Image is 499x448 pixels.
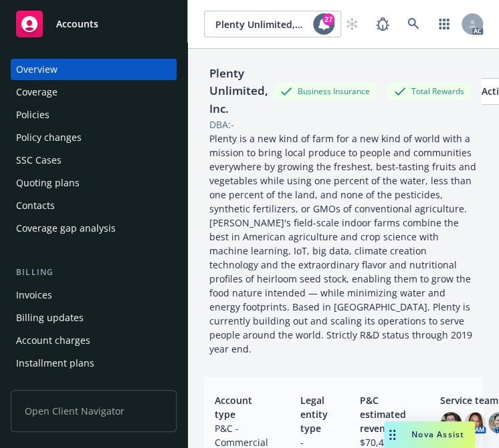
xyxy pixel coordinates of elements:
[16,81,58,103] div: Coverage
[400,11,427,37] a: Search
[322,11,334,23] div: 27
[11,104,177,126] a: Policies
[16,330,90,351] div: Account charges
[16,353,94,374] div: Installment plans
[16,172,80,194] div: Quoting plans
[274,83,377,99] div: Business Insurance
[384,421,475,448] button: Nova Assist
[11,266,177,279] div: Billing
[338,11,365,37] a: Start snowing
[11,330,177,351] a: Account charges
[215,393,268,421] span: Account type
[11,81,177,103] a: Coverage
[16,284,52,306] div: Invoices
[300,393,328,435] span: Legal entity type
[11,307,177,328] a: Billing updates
[11,172,177,194] a: Quoting plans
[369,11,396,37] a: Report a Bug
[16,127,82,148] div: Policy changes
[440,412,462,433] img: photo
[16,150,62,171] div: SSC Cases
[360,393,408,435] span: P&C estimated revenue
[464,412,486,433] img: photo
[387,83,471,99] div: Total Rewards
[11,127,177,148] a: Policy changes
[16,104,49,126] div: Policies
[384,421,401,448] div: Drag to move
[16,218,116,239] div: Coverage gap analysis
[56,19,98,29] span: Accounts
[204,11,341,37] button: Plenty Unlimited, Inc.
[215,17,304,31] span: Plenty Unlimited, Inc.
[16,59,58,80] div: Overview
[11,150,177,171] a: SSC Cases
[204,65,274,118] div: Plenty Unlimited, Inc.
[11,195,177,216] a: Contacts
[209,118,234,132] div: DBA: -
[411,429,464,440] span: Nova Assist
[16,307,84,328] div: Billing updates
[11,5,177,43] a: Accounts
[11,59,177,80] a: Overview
[209,132,479,355] span: Plenty is a new kind of farm for a new kind of world with a mission to bring local produce to peo...
[11,390,177,432] span: Open Client Navigator
[16,195,55,216] div: Contacts
[431,11,458,37] a: Switch app
[11,353,177,374] a: Installment plans
[11,284,177,306] a: Invoices
[11,218,177,239] a: Coverage gap analysis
